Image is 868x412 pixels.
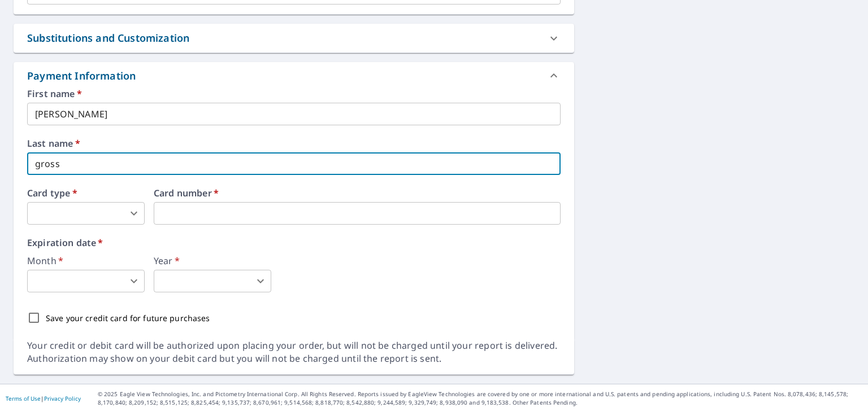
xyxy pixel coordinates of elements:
div: Payment Information [27,68,140,84]
div: Your credit or debit card will be authorized upon placing your order, but will not be charged unt... [27,339,561,365]
label: Card type [27,189,145,198]
p: | [6,395,81,402]
iframe: secure payment field [154,202,561,225]
div: Payment Information [14,62,574,89]
div: Substitutions and Customization [27,30,189,46]
label: Card number [154,189,561,198]
label: First name [27,89,561,98]
p: Save your credit card for future purchases [46,312,210,324]
div: ​ [154,270,271,292]
a: Terms of Use [6,395,41,402]
a: Privacy Policy [44,395,81,402]
p: © 2025 Eagle View Technologies, Inc. and Pictometry International Corp. All Rights Reserved. Repo... [98,390,862,407]
label: Expiration date [27,238,561,247]
div: Substitutions and Customization [14,24,574,52]
div: ​ [27,202,145,225]
label: Month [27,256,145,265]
label: Year [154,256,271,265]
label: Last name [27,139,561,148]
div: ​ [27,270,145,292]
